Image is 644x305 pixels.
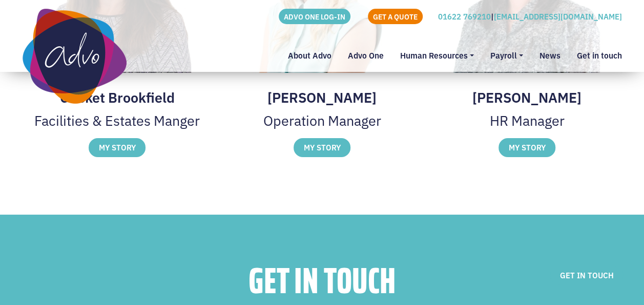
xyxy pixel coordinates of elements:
a: About Advo [280,45,340,72]
a: News [531,45,569,72]
a: 01622 769210 [438,11,491,22]
p: | [438,11,622,23]
a: ADVO ONE LOG-IN [279,9,350,24]
a: Payroll [482,45,531,72]
h3: [PERSON_NAME] [227,88,417,105]
a: GET IN TOUCH [550,266,624,284]
img: Advo One [23,9,127,104]
a: Human Resources [392,45,482,72]
a: [EMAIL_ADDRESS][DOMAIN_NAME] [494,11,622,22]
label: MY STORY [294,138,350,157]
label: MY STORY [89,138,146,157]
h3: Cricket Brookfield [23,88,212,105]
p: Operation Manager [227,109,417,130]
p: Facilities & Estates Manger [23,109,212,130]
a: Get in touch [569,45,622,72]
p: HR Manager [432,109,622,130]
a: Advo One [340,45,392,72]
h3: [PERSON_NAME] [432,88,622,105]
a: GET A QUOTE [368,9,423,24]
label: MY STORY [498,138,555,157]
